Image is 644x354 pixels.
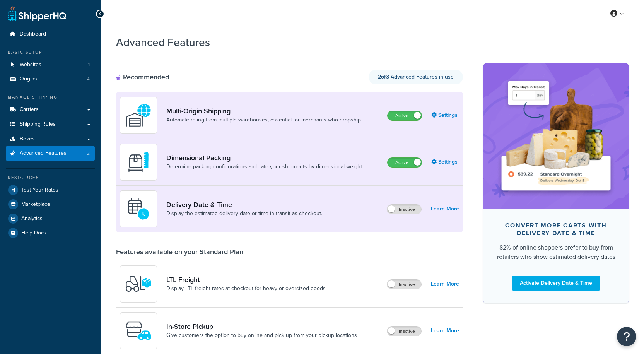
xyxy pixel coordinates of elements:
[388,158,422,167] label: Active
[87,150,90,157] span: 2
[431,279,459,289] a: Learn More
[6,226,95,240] a: Help Docs
[125,270,152,298] img: y79ZsPf0fXUFUhFXDzUgf+ktZg5F2+ohG75+v3d2s1D9TjoU8PiyCIluIjV41seZevKCRuEjTPPOKHJsQcmKCXGdfprl3L4q7...
[166,200,322,209] a: Delivery Date & Time
[166,322,357,331] a: In-Store Pickup
[6,132,95,146] a: Boxes
[387,327,421,336] label: Inactive
[387,205,421,214] label: Inactive
[6,72,95,86] li: Origins
[6,183,95,197] a: Test Your Rates
[87,76,90,82] span: 4
[88,62,90,68] span: 1
[6,103,95,117] a: Carriers
[166,332,357,339] a: Give customers the option to buy online and pick up from your pickup locations
[116,35,210,50] h1: Advanced Features
[6,49,95,56] div: Basic Setup
[496,222,616,237] div: Convert more carts with delivery date & time
[6,146,95,161] a: Advanced Features2
[617,327,636,346] button: Open Resource Center
[378,73,454,81] span: Advanced Features in use
[21,215,43,222] span: Analytics
[166,116,361,124] a: Automate rating from multiple warehouses, essential for merchants who dropship
[20,106,39,113] span: Carriers
[20,31,46,38] span: Dashboard
[431,110,459,121] a: Settings
[6,58,95,72] a: Websites1
[6,27,95,41] a: Dashboard
[21,230,46,236] span: Help Docs
[166,107,361,115] a: Multi-Origin Shipping
[496,243,616,262] div: 82% of online shoppers prefer to buy from retailers who show estimated delivery dates
[116,248,243,256] div: Features available on your Standard Plan
[6,212,95,226] a: Analytics
[6,58,95,72] li: Websites
[6,94,95,101] div: Manage Shipping
[20,136,35,142] span: Boxes
[431,325,459,336] a: Learn More
[125,195,152,222] img: gfkeb5ejjkALwAAAABJRU5ErkJggg==
[21,201,50,208] span: Marketplace
[512,276,600,291] a: Activate Delivery Date & Time
[6,117,95,132] a: Shipping Rules
[20,76,37,82] span: Origins
[21,187,58,193] span: Test Your Rates
[20,121,56,128] span: Shipping Rules
[166,163,362,171] a: Determine packing configurations and rate your shipments by dimensional weight
[125,102,152,129] img: WatD5o0RtDAAAAAElFTkSuQmCC
[125,317,152,344] img: wfgcfpwTIucLEAAAAASUVORK5CYII=
[6,197,95,211] a: Marketplace
[495,75,617,197] img: feature-image-ddt-36eae7f7280da8017bfb280eaccd9c446f90b1fe08728e4019434db127062ab4.png
[166,154,362,162] a: Dimensional Packing
[388,111,422,120] label: Active
[378,73,389,81] strong: 2 of 3
[20,150,67,157] span: Advanced Features
[116,73,169,81] div: Recommended
[166,285,326,292] a: Display LTL freight rates at checkout for heavy or oversized goods
[6,72,95,86] a: Origins4
[20,62,41,68] span: Websites
[431,204,459,214] a: Learn More
[6,146,95,161] li: Advanced Features
[6,174,95,181] div: Resources
[431,157,459,168] a: Settings
[166,210,322,217] a: Display the estimated delivery date or time in transit as checkout.
[125,149,152,176] img: DTVBYsAAAAAASUVORK5CYII=
[387,280,421,289] label: Inactive
[166,275,326,284] a: LTL Freight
